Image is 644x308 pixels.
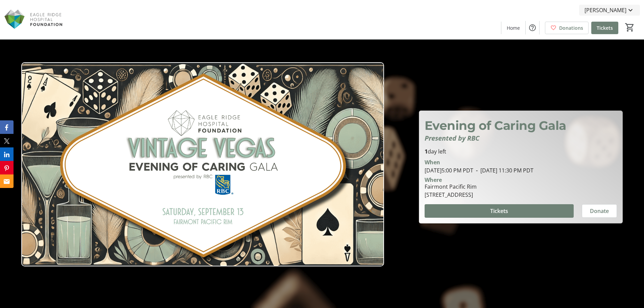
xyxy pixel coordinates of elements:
[425,147,617,156] p: day left
[425,118,566,133] span: Evening of Caring Gala
[21,62,384,266] img: Campaign CTA Media Photo
[591,22,618,34] a: Tickets
[490,207,508,215] span: Tickets
[473,167,533,174] span: [DATE] 11:30 PM PDT
[425,148,428,155] span: 1
[501,22,525,34] a: Home
[425,158,440,166] div: When
[559,24,583,31] span: Donations
[4,3,64,37] img: Eagle Ridge Hospital Foundation's Logo
[526,21,539,34] button: Help
[425,204,574,218] button: Tickets
[585,6,626,14] span: [PERSON_NAME]
[425,167,473,174] span: [DATE] 5:00 PM PDT
[473,167,480,174] span: -
[425,134,479,143] em: Presented by RBC
[425,183,477,191] div: Fairmont Pacific Rim
[590,207,609,215] span: Donate
[582,204,617,218] button: Donate
[507,24,520,31] span: Home
[425,191,477,199] div: [STREET_ADDRESS]
[545,22,589,34] a: Donations
[579,5,640,16] button: [PERSON_NAME]
[624,21,636,33] button: Cart
[425,177,442,183] div: Where
[597,24,613,31] span: Tickets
